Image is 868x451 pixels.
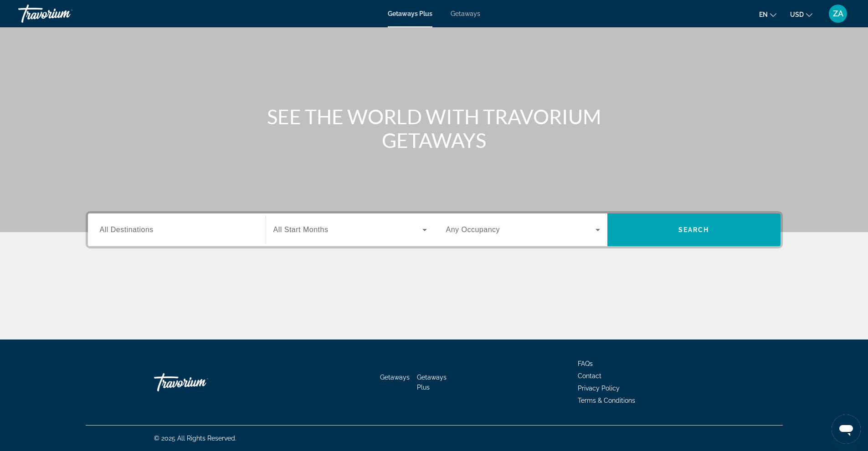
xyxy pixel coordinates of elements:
a: Contact [578,372,601,380]
input: Select destination [100,225,254,236]
span: © 2025 All Rights Reserved. [154,435,236,442]
span: All Destinations [100,226,154,233]
span: Search [678,226,709,233]
span: en [759,11,768,18]
a: Privacy Policy [578,385,620,392]
a: FAQs [578,360,593,367]
a: Terms & Conditions [578,397,635,404]
span: Any Occupancy [446,226,500,233]
iframe: Кнопка запуска окна обмена сообщениями [832,415,861,444]
button: User Menu [826,4,850,23]
span: USD [790,11,804,18]
button: Change currency [790,8,812,21]
span: ZA [833,9,843,18]
a: Go Home [154,369,245,396]
span: All Start Months [273,226,329,233]
div: Search widget [88,213,781,246]
button: Search [607,213,781,246]
button: Change language [759,8,776,21]
a: Getaways Plus [388,10,432,17]
h1: SEE THE WORLD WITH TRAVORIUM GETAWAYS [263,105,605,152]
a: Travorium [18,2,109,25]
a: Getaways Plus [417,374,447,391]
a: Getaways [451,10,480,17]
a: Getaways [380,374,410,381]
